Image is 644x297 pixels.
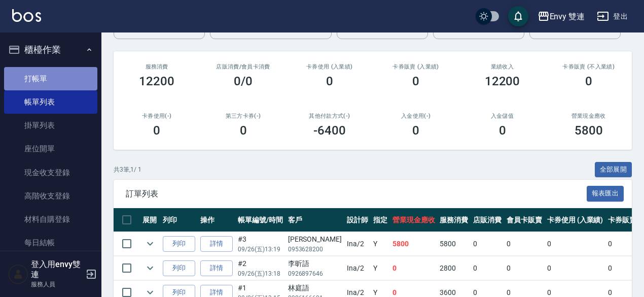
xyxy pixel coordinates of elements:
button: 列印 [163,236,195,252]
button: expand row [142,260,158,276]
p: 服務人員 [31,280,83,289]
td: #3 [235,232,285,256]
h3: 5800 [575,123,603,138]
button: Envy 雙連 [533,6,589,27]
h2: 卡券販賣 (入業績) [385,63,447,70]
a: 現金收支登錄 [4,161,97,184]
a: 座位開單 [4,137,97,160]
td: Ina /2 [344,256,371,280]
a: 掛單列表 [4,114,97,137]
h5: 登入用envy雙連 [31,259,83,280]
a: 詳情 [200,236,233,252]
h3: 0 [499,123,506,138]
td: 0 [545,232,606,256]
p: 09/26 (五) 13:18 [238,269,283,278]
button: save [508,6,528,26]
a: 每日結帳 [4,231,97,254]
h3: 12200 [485,74,520,88]
h3: 服務消費 [126,63,188,70]
a: 報表匯出 [587,188,624,198]
div: [PERSON_NAME] [288,234,342,245]
td: 5800 [437,232,471,256]
th: 展開 [140,208,160,232]
a: 打帳單 [4,67,97,90]
td: #2 [235,256,285,280]
div: Envy 雙連 [550,10,585,23]
h3: 0 [585,74,592,88]
a: 高階收支登錄 [4,184,97,208]
span: 訂單列表 [126,189,587,199]
h2: 入金使用(-) [385,113,447,119]
button: 登出 [593,7,632,26]
button: 全部展開 [595,162,632,178]
th: 服務消費 [437,208,471,232]
p: 0953628200 [288,245,342,254]
h2: 營業現金應收 [558,113,620,119]
h3: 0 [412,74,419,88]
td: 0 [545,256,606,280]
h2: 其他付款方式(-) [299,113,361,119]
th: 設計師 [344,208,371,232]
th: 店販消費 [471,208,504,232]
div: 林庭語 [288,283,342,293]
td: Y [371,256,390,280]
h2: 業績收入 [471,63,533,70]
th: 會員卡販賣 [504,208,545,232]
p: 09/26 (五) 13:19 [238,245,283,254]
th: 卡券使用 (入業績) [545,208,606,232]
button: 櫃檯作業 [4,37,97,63]
button: expand row [142,236,158,251]
p: 0926897646 [288,269,342,278]
h2: 店販消費 /會員卡消費 [212,63,274,70]
img: Person [8,264,28,284]
td: 0 [504,232,545,256]
h3: -6400 [313,123,346,138]
th: 列印 [160,208,198,232]
h2: 入金儲值 [471,113,533,119]
h2: 第三方卡券(-) [212,113,274,119]
td: 0 [390,256,438,280]
div: 李昕語 [288,258,342,269]
td: 0 [471,256,504,280]
td: 0 [471,232,504,256]
h2: 卡券使用 (入業績) [299,63,361,70]
td: 2800 [437,256,471,280]
a: 材料自購登錄 [4,208,97,231]
h3: 0/0 [234,74,253,88]
p: 共 3 筆, 1 / 1 [114,165,141,174]
th: 指定 [371,208,390,232]
a: 帳單列表 [4,90,97,114]
button: 報表匯出 [587,186,624,202]
th: 營業現金應收 [390,208,438,232]
h3: 0 [412,123,419,138]
td: Ina /2 [344,232,371,256]
h3: 0 [240,123,247,138]
td: Y [371,232,390,256]
th: 客戶 [285,208,344,232]
td: 0 [504,256,545,280]
th: 操作 [198,208,235,232]
h2: 卡券使用(-) [126,113,188,119]
td: 5800 [390,232,438,256]
h3: 12200 [139,74,174,88]
h3: 0 [326,74,333,88]
button: 列印 [163,260,195,276]
th: 帳單編號/時間 [235,208,285,232]
a: 詳情 [200,260,233,276]
h2: 卡券販賣 (不入業績) [558,63,620,70]
h3: 0 [153,123,160,138]
img: Logo [12,9,41,22]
